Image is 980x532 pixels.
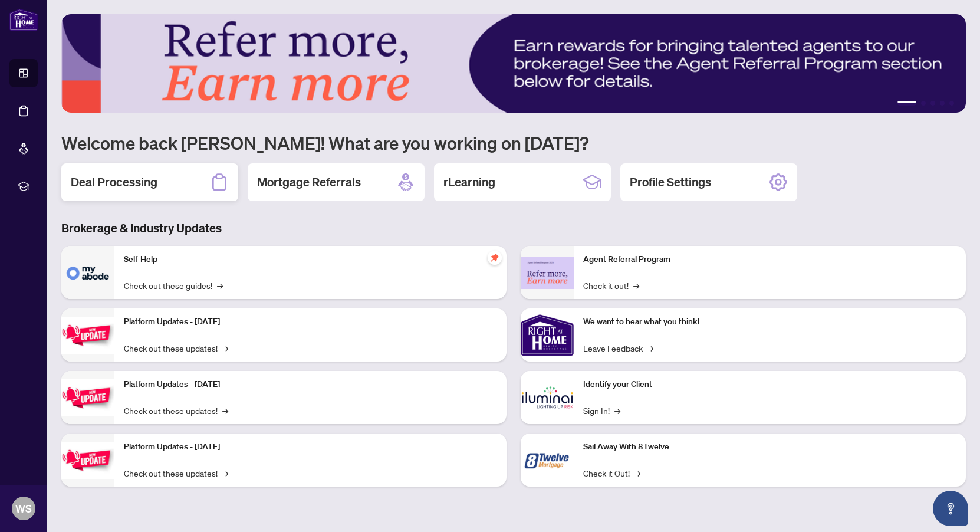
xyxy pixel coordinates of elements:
[61,220,966,237] h3: Brokerage & Industry Updates
[61,317,114,354] img: Platform Updates - July 21, 2025
[61,246,114,299] img: Self-Help
[222,341,228,354] span: →
[521,257,574,289] img: Agent Referral Program
[124,279,223,292] a: Check out these guides!→
[583,467,640,480] a: Check it Out!→
[124,253,497,266] p: Self-Help
[61,14,966,113] img: Slide 0
[630,174,711,191] h2: Profile Settings
[933,491,968,526] button: Open asap
[61,132,966,154] h1: Welcome back [PERSON_NAME]! What are you working on [DATE]?
[15,500,32,517] span: WS
[9,9,38,31] img: logo
[124,378,497,391] p: Platform Updates - [DATE]
[521,434,574,487] img: Sail Away With 8Twelve
[217,279,223,292] span: →
[583,253,956,266] p: Agent Referral Program
[61,379,114,416] img: Platform Updates - July 8, 2025
[930,101,935,106] button: 3
[949,101,954,106] button: 5
[583,404,620,417] a: Sign In!→
[634,467,640,480] span: →
[222,467,228,480] span: →
[257,174,361,191] h2: Mortgage Referrals
[897,101,916,106] button: 1
[633,279,639,292] span: →
[124,467,228,480] a: Check out these updates!→
[521,371,574,424] img: Identify your Client
[583,441,956,454] p: Sail Away With 8Twelve
[222,404,228,417] span: →
[583,279,639,292] a: Check it out!→
[583,316,956,329] p: We want to hear what you think!
[443,174,495,191] h2: rLearning
[61,442,114,479] img: Platform Updates - June 23, 2025
[124,316,497,329] p: Platform Updates - [DATE]
[940,101,945,106] button: 4
[71,174,157,191] h2: Deal Processing
[647,341,653,354] span: →
[583,341,653,354] a: Leave Feedback→
[124,404,228,417] a: Check out these updates!→
[124,341,228,354] a: Check out these updates!→
[124,441,497,454] p: Platform Updates - [DATE]
[921,101,926,106] button: 2
[521,308,574,362] img: We want to hear what you think!
[488,251,502,265] span: pushpin
[614,404,620,417] span: →
[583,378,956,391] p: Identify your Client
